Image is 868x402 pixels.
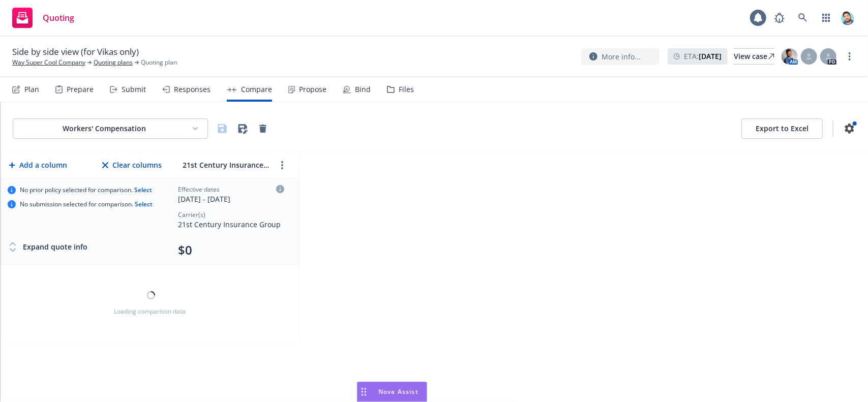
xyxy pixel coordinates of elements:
[12,58,85,67] a: Way Super Cool Company
[357,382,427,402] button: Nova Assist
[241,85,272,94] div: Compare
[816,8,836,28] a: Switch app
[24,85,39,94] div: Plan
[602,51,641,62] span: More info...
[8,4,78,32] a: Quoting
[699,51,722,61] strong: [DATE]
[174,85,211,94] div: Responses
[581,48,660,65] button: More info...
[793,8,813,28] a: Search
[178,210,284,219] div: Carrier(s)
[67,85,94,94] div: Prepare
[94,58,133,67] a: Quoting plans
[178,185,284,194] div: Effective dates
[734,49,774,64] div: View case
[43,14,74,22] span: Quoting
[684,51,722,61] span: ETA :
[178,185,284,204] div: Click to edit column carrier quote details
[378,387,418,396] span: Nova Assist
[178,242,284,258] div: Total premium (click to edit billing info)
[178,219,284,230] div: 21st Century Insurance Group
[100,155,164,175] button: Clear columns
[178,194,284,204] div: [DATE] - [DATE]
[141,58,177,67] span: Quoting plan
[357,382,370,401] div: Drag to move
[399,85,414,94] div: Files
[7,155,69,175] button: Add a column
[741,118,823,139] button: Export to Excel
[734,48,774,65] a: View case
[840,10,856,26] img: photo
[844,50,856,63] a: more
[13,118,208,139] button: Workers' Compensation
[180,158,272,172] input: 21st Century Insurance Group
[299,85,326,94] div: Propose
[122,85,146,94] div: Submit
[8,237,87,257] button: Expand quote info
[20,200,153,208] span: No submission selected for comparison.
[12,46,139,58] span: Side by side view (for Vikas only)
[276,159,288,171] a: more
[21,123,187,134] div: Workers' Compensation
[769,8,790,28] a: Report a Bug
[782,48,798,65] img: photo
[178,242,192,258] button: $0
[114,307,186,316] span: Loading comparison data
[20,186,152,194] span: No prior policy selected for comparison.
[355,85,371,94] div: Bind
